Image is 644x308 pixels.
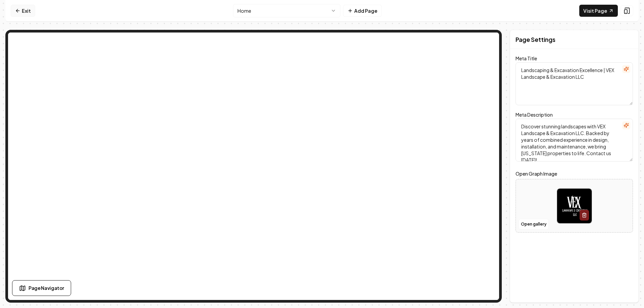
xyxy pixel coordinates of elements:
[343,5,382,17] button: Add Page
[516,35,555,44] h2: Page Settings
[29,285,64,292] span: Page Navigator
[557,189,592,223] img: image
[516,170,633,178] label: Open Graph Image
[579,5,618,17] a: Visit Page
[12,280,71,296] button: Page Navigator
[516,55,537,61] label: Meta Title
[11,5,35,17] a: Exit
[519,219,549,230] button: Open gallery
[516,112,553,118] label: Meta Description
